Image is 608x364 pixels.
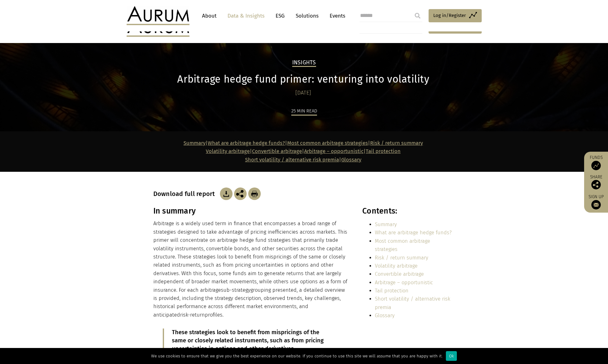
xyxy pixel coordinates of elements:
[220,187,233,200] img: Download Article
[375,296,450,310] a: Short volatility / alternative risk premia
[180,312,205,318] span: risk-return
[375,288,408,294] a: Tail protection
[183,140,205,146] a: Summary
[199,10,220,22] a: About
[183,140,370,146] strong: | | |
[587,175,605,189] div: Share
[362,206,453,216] h3: Contents:
[326,10,345,22] a: Events
[206,148,366,154] strong: | | |
[591,180,601,189] img: Share this post
[304,148,364,154] a: Arbitrage – opportunistic
[172,329,331,353] p: These strategies look to benefit from mispricings of the same or closely related instruments, suc...
[153,73,453,85] h1: Arbitrage hedge fund primer: venturing into volatility
[375,230,452,236] a: What are arbitrage hedge funds?
[433,12,466,19] span: Log in/Register
[245,157,339,163] a: Short volatility / alternative risk premia
[375,238,430,252] a: Most common arbitrage strategies
[591,200,601,209] img: Sign up to our newsletter
[375,255,428,261] a: Risk / return summary
[375,312,395,318] a: Glossary
[127,6,189,25] img: Aurum
[293,10,322,22] a: Solutions
[375,271,424,277] a: Convertible arbitrage
[208,140,285,146] a: What are arbitrage hedge funds?
[292,59,316,67] h2: Insights
[375,280,433,285] a: Arbitrage – opportunistic
[221,287,250,293] span: sub-strategy
[224,10,268,22] a: Data & Insights
[153,206,349,216] h3: In summary
[206,148,250,154] a: Volatility arbitrage
[375,263,418,269] a: Volatility arbitrage
[341,157,361,163] a: Glossary
[411,9,424,22] input: Submit
[245,157,361,163] span: |
[587,194,605,209] a: Sign up
[287,140,368,146] a: Most common arbitrage strategies
[153,190,218,198] h3: Download full report
[366,148,401,154] a: Tail protection
[153,220,349,319] p: Arbitrage is a widely used term in finance that encompasses a broad range of strategies designed ...
[153,89,453,97] div: [DATE]
[234,187,247,200] img: Share this post
[252,148,302,154] a: Convertible arbitrage
[291,107,317,116] div: 25 min read
[429,9,482,22] a: Log in/Register
[587,155,605,170] a: Funds
[248,187,261,200] img: Download Article
[272,10,288,22] a: ESG
[370,140,423,146] a: Risk / return summary
[591,161,601,170] img: Access Funds
[446,351,457,361] div: Ok
[375,221,397,227] a: Summary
